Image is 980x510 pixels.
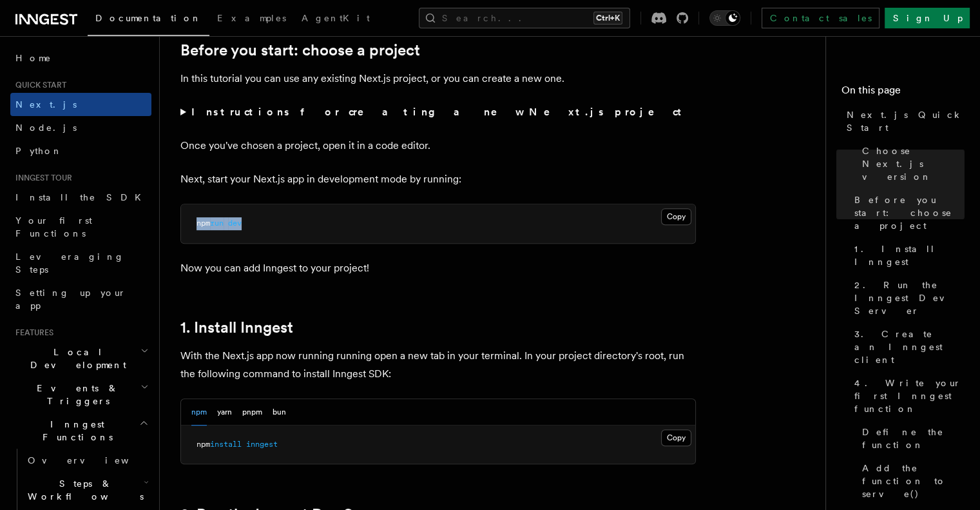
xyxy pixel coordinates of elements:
span: install [210,440,242,449]
span: Your first Functions [15,215,92,239]
a: Choose Next.js version [857,139,965,188]
span: npm [197,440,210,449]
h4: On this page [841,83,965,103]
span: Features [10,328,53,338]
a: Your first Functions [10,209,151,245]
a: 4. Write your first Inngest function [849,371,965,420]
span: 3. Create an Inngest client [854,328,965,366]
button: Steps & Workflows [23,472,151,508]
button: yarn [217,399,232,426]
button: bun [273,399,286,426]
span: Inngest tour [10,173,72,183]
span: Local Development [10,346,140,371]
button: pnpm [242,399,262,426]
span: Node.js [15,123,77,133]
p: In this tutorial you can use any existing Next.js project, or you can create a new one. [180,70,696,88]
button: Local Development [10,340,151,377]
button: Toggle dark mode [709,10,740,26]
a: Overview [23,449,151,472]
span: Python [15,146,62,156]
span: 2. Run the Inngest Dev Server [854,279,965,317]
span: Steps & Workflows [23,477,144,503]
a: Node.js [10,116,151,139]
button: Events & Triggers [10,377,151,413]
span: Documentation [95,13,202,23]
a: 2. Run the Inngest Dev Server [849,273,965,322]
span: run [210,219,224,228]
a: Next.js Quick Start [841,103,965,139]
a: Define the function [857,420,965,456]
a: Add the function to serve() [857,456,965,505]
span: Overview [28,455,160,466]
button: Search...Ctrl+K [419,8,630,28]
a: Examples [209,4,294,35]
span: inngest [246,440,278,449]
span: AgentKit [302,13,370,23]
span: dev [228,219,242,228]
span: Inngest Functions [10,418,139,444]
a: Home [10,46,151,70]
a: Leveraging Steps [10,245,151,281]
a: 3. Create an Inngest client [849,322,965,371]
a: Install the SDK [10,186,151,209]
a: Sign Up [885,8,970,28]
span: 4. Write your first Inngest function [854,377,965,415]
span: Setting up your app [15,288,126,311]
a: Before you start: choose a project [849,188,965,237]
span: Install the SDK [15,192,149,202]
a: AgentKit [294,4,378,35]
p: Next, start your Next.js app in development mode by running: [180,170,696,188]
a: Python [10,139,151,162]
a: Documentation [88,4,209,36]
a: Next.js [10,93,151,116]
span: 1. Install Inngest [854,242,965,268]
button: npm [191,399,207,426]
span: Quick start [10,80,66,90]
button: Copy [661,429,691,446]
button: Copy [661,208,691,225]
span: Choose Next.js version [862,144,965,183]
p: With the Next.js app now running running open a new tab in your terminal. In your project directo... [180,347,696,383]
strong: Instructions for creating a new Next.js project [191,106,687,118]
span: npm [197,219,210,228]
summary: Instructions for creating a new Next.js project [180,103,696,121]
span: Events & Triggers [10,382,140,407]
span: Add the function to serve() [862,462,965,500]
a: Setting up your app [10,281,151,317]
a: 1. Install Inngest [180,319,293,337]
button: Inngest Functions [10,413,151,449]
span: Define the function [862,426,965,451]
span: Next.js [15,99,77,110]
p: Once you've chosen a project, open it in a code editor. [180,137,696,155]
a: 1. Install Inngest [849,237,965,273]
kbd: Ctrl+K [593,12,622,25]
p: Now you can add Inngest to your project! [180,259,696,277]
span: Home [15,52,52,64]
a: Before you start: choose a project [180,41,420,59]
span: Leveraging Steps [15,251,124,275]
span: Next.js Quick Start [847,108,965,134]
span: Examples [217,13,286,23]
a: Contact sales [762,8,879,28]
span: Before you start: choose a project [854,193,965,232]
